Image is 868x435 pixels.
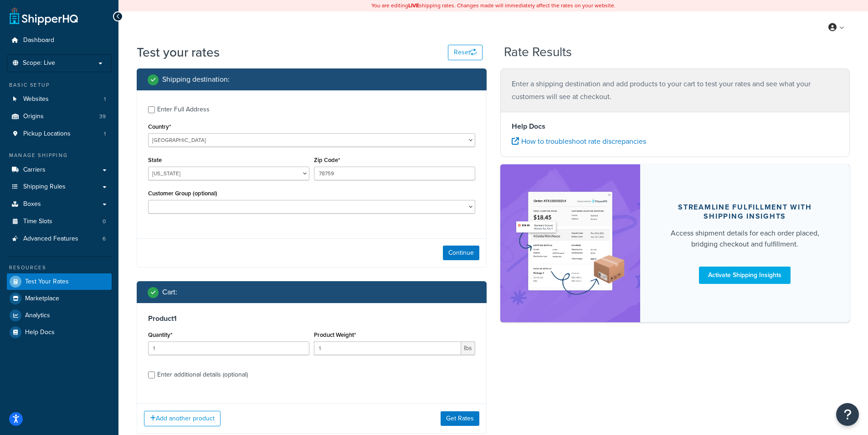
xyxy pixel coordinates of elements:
[314,341,461,355] input: 0.00
[162,75,230,84] h2: Shipping destination :
[7,213,112,230] li: Time Slots
[25,295,59,303] span: Marketplace
[148,341,309,355] input: 0
[699,267,791,284] a: Activate Shipping Insights
[7,213,112,230] a: Time Slots0
[7,152,112,159] div: Manage Shipping
[104,130,106,138] span: 1
[512,78,839,103] p: Enter a shipping destination and add products to your cart to test your rates and see what your c...
[23,130,71,138] span: Pickup Locations
[7,32,112,49] a: Dashboard
[23,113,44,121] span: Origins
[99,113,106,121] span: 39
[148,157,162,163] label: State
[23,59,55,67] span: Scope: Live
[314,157,340,163] label: Zip Code*
[512,121,839,132] h4: Help Docs
[7,178,112,195] a: Shipping Rules
[7,126,112,142] a: Pickup Locations1
[408,1,419,10] b: LIVE
[104,95,106,103] span: 1
[514,178,627,309] img: feature-image-si-e24932ea9b9fcd0ff835db86be1ff8d589347e8876e1638d903ea230a36726be.png
[314,331,356,338] label: Product Weight*
[25,312,50,320] span: Analytics
[7,81,112,89] div: Basic Setup
[103,235,106,243] span: 6
[7,91,112,108] a: Websites1
[148,123,171,130] label: Country*
[7,307,112,324] a: Analytics
[7,273,112,290] a: Test Your Rates
[148,106,155,113] input: Enter Full Address
[7,126,112,142] li: Pickup Locations
[7,231,112,247] li: Advanced Features
[137,43,220,61] h1: Test your rates
[461,341,475,355] span: lbs
[662,228,828,250] div: Access shipment details for each order placed, bridging checkout and fulfillment.
[443,246,479,260] button: Continue
[662,203,828,221] div: Streamline Fulfillment with Shipping Insights
[7,196,112,213] a: Boxes
[7,264,112,272] div: Resources
[144,411,221,426] button: Add another product
[23,235,78,243] span: Advanced Features
[23,37,54,44] span: Dashboard
[148,331,172,338] label: Quantity*
[7,231,112,247] a: Advanced Features6
[23,95,49,103] span: Websites
[441,411,479,426] button: Get Rates
[512,136,646,147] a: How to troubleshoot rate discrepancies
[504,45,572,59] h2: Rate Results
[7,162,112,178] a: Carriers
[148,314,475,323] h3: Product 1
[7,108,112,125] a: Origins39
[25,329,55,336] span: Help Docs
[23,200,41,208] span: Boxes
[23,183,66,191] span: Shipping Rules
[148,190,217,197] label: Customer Group (optional)
[157,103,210,116] div: Enter Full Address
[7,324,112,341] a: Help Docs
[7,91,112,108] li: Websites
[23,218,52,225] span: Time Slots
[23,166,46,174] span: Carriers
[836,403,859,426] button: Open Resource Center
[7,108,112,125] li: Origins
[103,218,106,225] span: 0
[148,372,155,378] input: Enter additional details (optional)
[162,288,177,296] h2: Cart :
[448,45,483,60] button: Reset
[157,368,248,381] div: Enter additional details (optional)
[7,290,112,307] a: Marketplace
[25,278,69,286] span: Test Your Rates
